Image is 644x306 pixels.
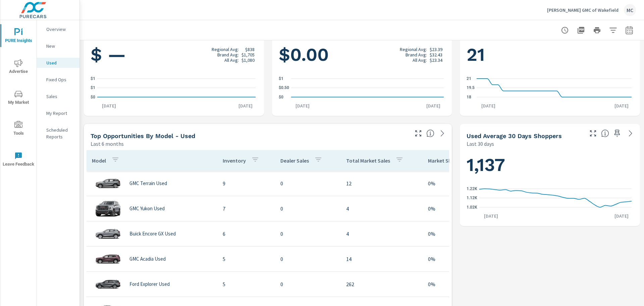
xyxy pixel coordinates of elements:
[467,76,471,81] text: 21
[625,128,636,139] a: See more details in report
[428,280,486,288] p: 0%
[223,280,270,288] p: 5
[92,157,106,164] p: Model
[430,57,442,63] p: $23.34
[477,102,500,109] p: [DATE]
[46,59,74,66] p: Used
[601,129,609,137] span: A rolling 30 day total of daily Shoppers on the dealership website, averaged over the selected da...
[610,213,633,219] p: [DATE]
[428,157,459,164] p: Market Share
[279,86,289,90] text: $0.50
[400,47,427,52] p: Regional Avg:
[280,255,335,263] p: 0
[245,47,255,52] p: $838
[406,52,427,57] p: Brand Avg:
[279,43,445,66] h1: $0.00
[129,281,170,287] p: Ford Explorer Used
[547,7,619,13] p: [PERSON_NAME] GMC of Wakefield
[467,154,633,176] h1: 1,137
[467,95,471,99] text: 18
[97,102,121,109] p: [DATE]
[223,157,246,164] p: Inventory
[280,280,335,288] p: 0
[129,206,165,212] p: GMC Yukon Used
[428,255,486,263] p: 0%
[37,91,79,101] div: Sales
[37,75,79,85] div: Fixed Ops
[2,90,35,106] span: My Market
[280,157,309,164] p: Dealer Sales
[2,121,35,137] span: Tools
[2,152,35,168] span: Leave Feedback
[46,26,74,33] p: Overview
[46,110,74,117] p: My Report
[624,4,636,16] div: MC
[91,140,124,148] p: Last 6 months
[46,93,74,100] p: Sales
[37,58,79,68] div: Used
[223,179,270,187] p: 9
[279,76,283,81] text: $1
[479,213,503,219] p: [DATE]
[346,280,417,288] p: 262
[95,249,121,269] img: glamour
[606,24,620,37] button: Apply Filters
[217,52,239,57] p: Brand Avg:
[46,127,74,140] p: Scheduled Reports
[467,86,475,90] text: 19.5
[280,205,335,213] p: 0
[467,43,633,66] h1: 21
[467,205,477,210] text: 1.02K
[223,230,270,238] p: 6
[612,128,623,139] span: Save this to your personalized report
[46,76,74,83] p: Fixed Ops
[413,57,427,63] p: All Avg:
[95,274,121,294] img: glamour
[37,108,79,118] div: My Report
[610,102,633,109] p: [DATE]
[413,128,424,139] button: Make Fullscreen
[574,24,588,37] button: "Export Report to PDF"
[223,255,270,263] p: 5
[422,102,445,109] p: [DATE]
[91,95,95,99] text: $0
[223,205,270,213] p: 7
[280,230,335,238] p: 0
[346,205,417,213] p: 4
[2,59,35,76] span: Advertise
[91,86,95,90] text: $1
[590,24,604,37] button: Print Report
[95,173,121,193] img: glamour
[46,43,74,49] p: New
[37,125,79,142] div: Scheduled Reports
[346,157,390,164] p: Total Market Sales
[437,128,448,139] a: See more details in report
[430,52,442,57] p: $32.43
[129,256,166,262] p: GMC Acadia Used
[95,199,121,219] img: glamour
[428,230,486,238] p: 0%
[280,179,335,187] p: 0
[91,76,95,81] text: $1
[0,20,37,175] div: nav menu
[241,57,255,63] p: $1,080
[291,102,314,109] p: [DATE]
[234,102,257,109] p: [DATE]
[346,179,417,187] p: 12
[467,132,562,139] h5: Used Average 30 Days Shoppers
[95,224,121,244] img: glamour
[91,43,257,66] h1: $ —
[279,95,283,99] text: $0
[467,140,494,148] p: Last 30 days
[426,129,434,137] span: Find the biggest opportunities within your model lineup by seeing how each model is selling in yo...
[428,205,486,213] p: 0%
[346,255,417,263] p: 14
[241,52,255,57] p: $1,705
[588,128,598,139] button: Make Fullscreen
[467,186,477,191] text: 1.22K
[430,47,442,52] p: $23.39
[129,231,176,237] p: Buick Encore GX Used
[346,230,417,238] p: 4
[129,180,167,186] p: GMC Terrain Used
[467,195,477,200] text: 1.12K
